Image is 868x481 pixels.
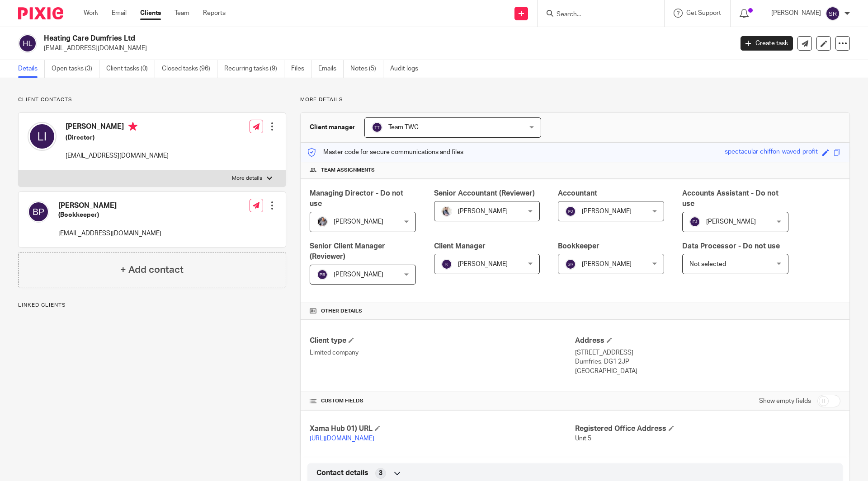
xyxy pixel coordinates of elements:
[175,9,189,18] a: Team
[18,60,45,78] a: Details
[388,124,419,131] span: Team TWC
[203,9,226,18] a: Reports
[318,60,344,78] a: Emails
[582,261,632,267] span: [PERSON_NAME]
[310,123,355,132] h3: Client manager
[390,60,425,78] a: Audit logs
[18,302,286,309] p: Linked clients
[706,219,756,225] span: [PERSON_NAME]
[565,206,576,217] img: svg%3E
[300,96,850,103] p: More details
[18,34,37,53] img: svg%3E
[575,357,840,366] p: Dumfries, DG1 2JP
[826,6,840,21] img: svg%3E
[682,190,778,207] span: Accounts Assistant - Do not use
[575,435,591,442] span: Unit 5
[52,60,99,78] a: Open tasks (3)
[310,435,374,442] a: [URL][DOMAIN_NAME]
[575,336,840,346] h4: Address
[44,44,727,53] p: [EMAIL_ADDRESS][DOMAIN_NAME]
[441,259,452,270] img: svg%3E
[58,210,161,219] h5: (Bookkeeper)
[379,469,382,478] span: 3
[224,60,284,78] a: Recurring tasks (9)
[317,216,328,227] img: -%20%20-%20studio@ingrained.co.uk%20for%20%20-20220223%20at%20101413%20-%201W1A2026.jpg
[66,151,169,160] p: [EMAIL_ADDRESS][DOMAIN_NAME]
[28,122,57,151] img: svg%3E
[321,308,362,315] span: Other details
[232,175,262,182] p: More details
[350,60,383,78] a: Notes (5)
[28,201,49,223] img: svg%3E
[307,148,463,157] p: Master code for secure communications and files
[310,397,575,405] h4: CUSTOM FIELDS
[759,397,811,406] label: Show empty fields
[44,34,590,43] h2: Heating Care Dumfries Ltd
[689,261,726,267] span: Not selected
[66,133,169,142] h5: (Director)
[334,219,383,225] span: [PERSON_NAME]
[558,243,599,250] span: Bookkeeper
[565,259,576,270] img: svg%3E
[575,367,840,376] p: [GEOGRAPHIC_DATA]
[58,229,161,238] p: [EMAIL_ADDRESS][DOMAIN_NAME]
[321,167,375,174] span: Team assignments
[310,348,575,357] p: Limited company
[162,60,217,78] a: Closed tasks (96)
[58,201,161,210] h4: [PERSON_NAME]
[316,468,368,478] span: Contact details
[575,348,840,357] p: [STREET_ADDRESS]
[682,243,780,250] span: Data Processor - Do not use
[310,336,575,346] h4: Client type
[128,122,137,131] i: Primary
[725,147,818,158] div: spectacular-chiffon-waved-profit
[558,190,597,197] span: Accountant
[741,36,793,51] a: Create task
[686,10,721,16] span: Get Support
[140,9,161,18] a: Clients
[18,96,286,103] p: Client contacts
[18,7,63,19] img: Pixie
[556,11,637,19] input: Search
[582,208,632,215] span: [PERSON_NAME]
[575,424,840,434] h4: Registered Office Address
[310,190,403,207] span: Managing Director - Do not use
[434,243,486,250] span: Client Manager
[310,243,385,260] span: Senior Client Manager (Reviewer)
[458,208,508,215] span: [PERSON_NAME]
[84,9,98,18] a: Work
[120,263,184,277] h4: + Add contact
[441,206,452,217] img: Pixie%2002.jpg
[434,190,535,197] span: Senior Accountant (Reviewer)
[689,216,700,227] img: svg%3E
[310,424,575,434] h4: Xama Hub 01) URL
[106,60,155,78] a: Client tasks (0)
[112,9,127,18] a: Email
[334,271,383,278] span: [PERSON_NAME]
[771,9,821,18] p: [PERSON_NAME]
[372,122,382,133] img: svg%3E
[291,60,311,78] a: Files
[317,269,328,280] img: svg%3E
[458,261,508,267] span: [PERSON_NAME]
[66,122,169,133] h4: [PERSON_NAME]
